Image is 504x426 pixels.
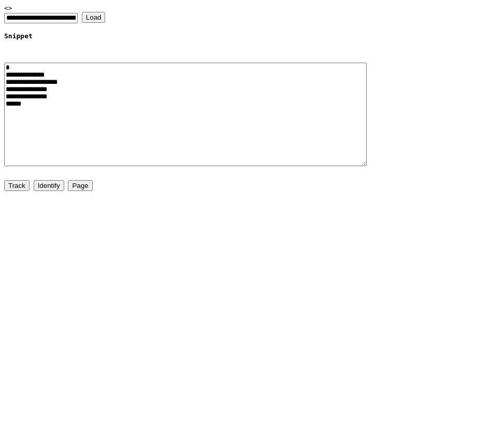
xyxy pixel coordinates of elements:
[82,12,106,23] button: Load
[4,180,30,191] button: Track
[68,180,92,191] button: Page
[4,4,500,419] body: <>
[4,32,500,40] h4: Snippet
[34,180,64,191] button: Identify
